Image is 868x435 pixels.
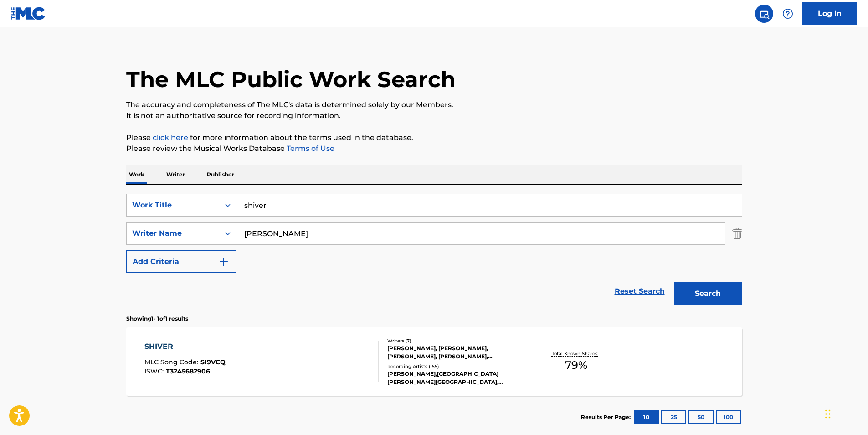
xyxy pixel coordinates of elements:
img: MLC Logo [11,7,46,20]
p: Work [126,165,147,184]
p: Please for more information about the terms used in the database. [126,132,742,143]
form: Search Form [126,194,742,310]
p: Showing 1 - 1 of 1 results [126,315,188,323]
iframe: Chat Widget [822,391,868,435]
div: [PERSON_NAME],[GEOGRAPHIC_DATA][PERSON_NAME][GEOGRAPHIC_DATA], [GEOGRAPHIC_DATA]|[PERSON_NAME], [... [387,370,525,386]
div: Work Title [132,200,214,211]
button: 100 [716,410,741,424]
span: ISWC : [144,367,166,375]
a: Public Search [755,5,773,23]
span: 79 % [565,357,587,373]
a: SHIVERMLC Song Code:SI9VCQISWC:T3245682906Writers (7)[PERSON_NAME], [PERSON_NAME], [PERSON_NAME],... [126,327,742,396]
h1: The MLC Public Work Search [126,66,456,93]
div: Help [779,5,797,23]
div: SHIVER [144,341,226,352]
button: Search [674,282,742,305]
p: Publisher [204,165,237,184]
button: 50 [688,410,714,424]
span: MLC Song Code : [144,358,200,366]
img: search [759,8,770,19]
img: help [782,8,793,19]
button: 25 [661,410,686,424]
span: SI9VCQ [200,358,226,366]
p: Please review the Musical Works Database [126,143,742,154]
div: Writer Name [132,228,214,239]
a: click here [153,133,188,142]
div: Recording Artists ( 155 ) [387,363,525,370]
span: T3245682906 [166,367,210,375]
p: The accuracy and completeness of The MLC's data is determined solely by our Members. [126,99,742,110]
img: Delete Criterion [732,222,742,245]
a: Terms of Use [285,144,334,153]
p: Total Known Shares: [552,350,601,357]
p: Results Per Page: [581,413,633,421]
p: It is not an authoritative source for recording information. [126,110,742,121]
button: 10 [634,410,659,424]
button: Add Criteria [126,250,236,273]
a: Log In [802,2,857,25]
a: Reset Search [610,281,669,301]
div: Writers ( 7 ) [387,337,525,344]
p: Writer [164,165,188,184]
div: Drag [825,400,831,428]
div: [PERSON_NAME], [PERSON_NAME], [PERSON_NAME], [PERSON_NAME], [PERSON_NAME], [PERSON_NAME], [PERSON... [387,344,525,361]
img: 9d2ae6d4665cec9f34b9.svg [218,256,229,267]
